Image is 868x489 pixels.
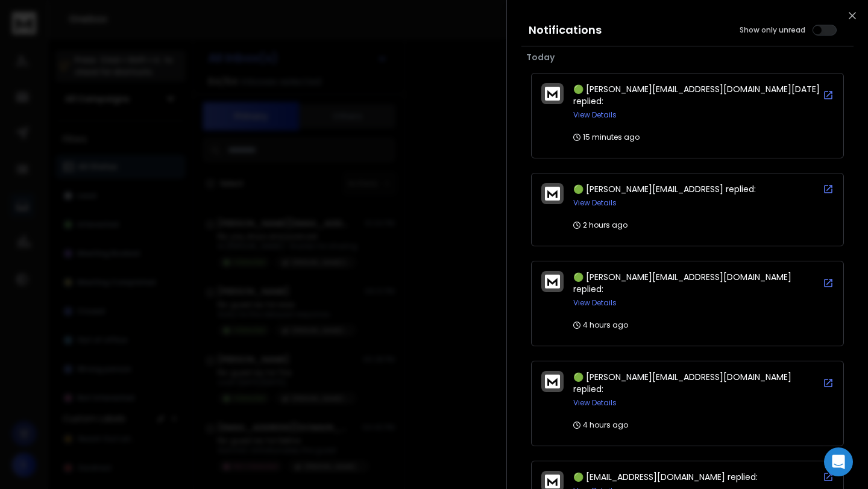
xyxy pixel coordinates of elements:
[573,183,756,195] span: 🟢 [PERSON_NAME][EMAIL_ADDRESS] replied:
[529,22,602,39] h3: Notifications
[573,220,627,230] p: 2 hours ago
[573,271,791,295] span: 🟢 [PERSON_NAME][EMAIL_ADDRESS][DOMAIN_NAME] replied:
[545,375,560,388] img: logo
[573,320,628,330] p: 4 hours ago
[573,471,758,483] span: 🟢 [EMAIL_ADDRESS][DOMAIN_NAME] replied:
[573,132,640,142] p: 15 minutes ago
[573,198,617,208] button: View Details
[545,87,560,101] img: logo
[526,51,849,63] p: Today
[573,371,791,395] span: 🟢 [PERSON_NAME][EMAIL_ADDRESS][DOMAIN_NAME] replied:
[573,83,820,107] span: 🟢 [PERSON_NAME][EMAIL_ADDRESS][DOMAIN_NAME][DATE] replied:
[545,275,560,288] img: logo
[545,187,560,201] img: logo
[573,398,617,408] button: View Details
[545,475,560,488] img: logo
[573,420,628,430] p: 4 hours ago
[824,447,853,476] div: Open Intercom Messenger
[573,110,617,120] button: View Details
[740,25,805,35] label: Show only unread
[573,298,617,308] button: View Details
